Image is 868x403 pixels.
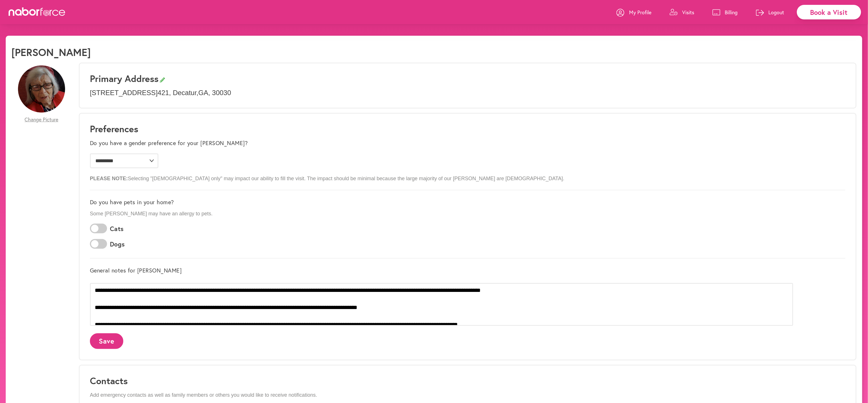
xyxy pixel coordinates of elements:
[90,333,123,349] button: Save
[90,89,845,97] p: [STREET_ADDRESS] 421 , Decatur , GA , 30030
[90,123,845,134] h1: Preferences
[797,5,861,19] div: Book a Visit
[90,375,845,386] h3: Contacts
[682,9,694,16] p: Visits
[90,171,845,182] p: Selecting "[DEMOGRAPHIC_DATA] only" may impact our ability to fill the visit. The impact should b...
[90,211,845,217] p: Some [PERSON_NAME] may have an allergy to pets.
[18,65,65,113] img: 7r1bOS6R3uvO60Psj4An
[725,9,738,16] p: Billing
[90,176,128,181] b: PLEASE NOTE:
[11,46,91,58] h1: [PERSON_NAME]
[629,9,651,16] p: My Profile
[110,225,124,232] label: Cats
[90,199,174,206] label: Do you have pets in your home?
[90,73,845,84] h3: Primary Address
[90,392,845,398] p: Add emergency contacts as well as family members or others you would like to receive notifications.
[712,4,738,21] a: Billing
[756,4,784,21] a: Logout
[617,4,651,21] a: My Profile
[670,4,694,21] a: Visits
[769,9,784,16] p: Logout
[90,140,248,147] label: Do you have a gender preference for your [PERSON_NAME]?
[90,267,182,274] label: General notes for [PERSON_NAME]
[25,117,58,123] span: Change Picture
[110,240,125,248] label: Dogs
